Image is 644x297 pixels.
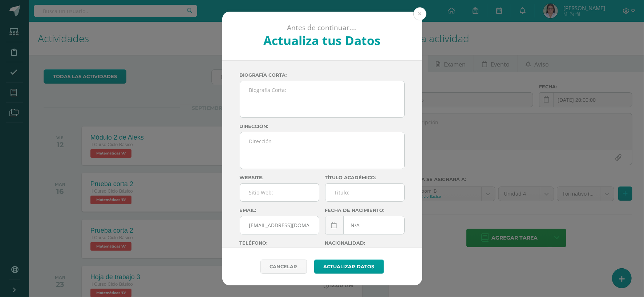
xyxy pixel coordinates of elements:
label: Biografía corta: [240,72,405,78]
a: Cancelar [260,260,307,274]
label: Website: [240,175,319,180]
input: Fecha de Nacimiento: [325,216,404,234]
input: Sitio Web: [240,184,319,201]
label: Dirección: [240,124,405,129]
h2: Actualiza tus Datos [242,32,402,49]
input: Correo Electronico: [240,216,319,234]
label: Nacionalidad: [325,240,405,246]
p: Antes de continuar.... [242,23,402,32]
label: Teléfono: [240,240,319,246]
label: Fecha de nacimiento: [325,208,405,213]
button: Actualizar datos [314,260,384,274]
label: Título académico: [325,175,405,180]
input: Titulo: [325,184,404,201]
label: Email: [240,208,319,213]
